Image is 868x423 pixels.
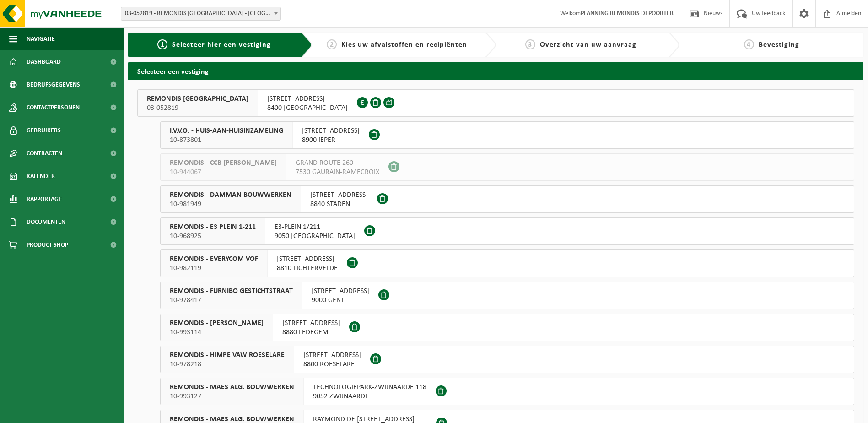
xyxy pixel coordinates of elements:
[296,158,379,168] span: GRAND ROUTE 260
[128,62,863,80] h2: Selecteer een vestiging
[27,211,65,233] span: Documenten
[313,392,426,401] span: 9052 ZWIJNAARDE
[160,346,854,373] button: REMONDIS - HIMPE VAW ROESELARE 10-978218 [STREET_ADDRESS]8800 ROESELARE
[157,39,167,49] span: 1
[160,121,854,149] button: I.V.V.O. - HUIS-AAN-HUISINZAMELING 10-873801 [STREET_ADDRESS]8900 IEPER
[302,136,360,145] span: 8900 IEPER
[744,39,754,49] span: 4
[275,222,355,232] span: E3-PLEIN 1/211
[525,39,535,49] span: 3
[170,264,258,273] span: 10-982119
[27,96,80,119] span: Contactpersonen
[170,136,283,145] span: 10-873801
[160,249,854,277] button: REMONDIS - EVERYCOM VOF 10-982119 [STREET_ADDRESS]8810 LICHTERVELDE
[170,351,285,360] span: REMONDIS - HIMPE VAW ROESELARE
[170,383,294,392] span: REMONDIS - MAES ALG. BOUWWERKEN
[160,378,854,405] button: REMONDIS - MAES ALG. BOUWWERKEN 10-993127 TECHNOLOGIEPARK-ZWIJNAARDE 1189052 ZWIJNAARDE
[27,188,62,211] span: Rapportage
[312,287,369,296] span: [STREET_ADDRESS]
[277,264,338,273] span: 8810 LICHTERVELDE
[27,27,55,50] span: Navigatie
[160,185,854,213] button: REMONDIS - DAMMAN BOUWWERKEN 10-981949 [STREET_ADDRESS]8840 STADEN
[170,319,264,328] span: REMONDIS - [PERSON_NAME]
[282,319,340,328] span: [STREET_ADDRESS]
[27,119,61,142] span: Gebruikers
[160,217,854,245] button: REMONDIS - E3 PLEIN 1-211 10-968925 E3-PLEIN 1/2119050 [GEOGRAPHIC_DATA]
[27,142,62,165] span: Contracten
[341,41,467,49] span: Kies uw afvalstoffen en recipiënten
[160,282,854,309] button: REMONDIS - FURNIBO GESTICHTSTRAAT 10-978417 [STREET_ADDRESS]9000 GENT
[170,126,283,136] span: I.V.V.O. - HUIS-AAN-HUISINZAMELING
[296,168,379,177] span: 7530 GAURAIN-RAMECROIX
[312,296,369,305] span: 9000 GENT
[277,255,338,264] span: [STREET_ADDRESS]
[310,190,368,200] span: [STREET_ADDRESS]
[160,314,854,341] button: REMONDIS - [PERSON_NAME] 10-993114 [STREET_ADDRESS]8880 LEDEGEM
[310,200,368,209] span: 8840 STADEN
[170,328,264,337] span: 10-993114
[170,255,258,264] span: REMONDIS - EVERYCOM VOF
[303,360,361,369] span: 8800 ROESELARE
[121,7,280,20] span: 03-052819 - REMONDIS WEST-VLAANDEREN - OOSTENDE
[27,73,80,96] span: Bedrijfsgegevens
[27,233,68,256] span: Product Shop
[170,232,256,241] span: 10-968925
[313,383,426,392] span: TECHNOLOGIEPARK-ZWIJNAARDE 118
[759,41,799,49] span: Bevestiging
[147,103,248,113] span: 03-052819
[27,165,55,188] span: Kalender
[282,328,340,337] span: 8880 LEDEGEM
[170,190,291,200] span: REMONDIS - DAMMAN BOUWWERKEN
[267,94,348,103] span: [STREET_ADDRESS]
[170,200,291,209] span: 10-981949
[147,94,248,103] span: REMONDIS [GEOGRAPHIC_DATA]
[540,41,636,49] span: Overzicht van uw aanvraag
[170,287,293,296] span: REMONDIS - FURNIBO GESTICHTSTRAAT
[267,103,348,113] span: 8400 [GEOGRAPHIC_DATA]
[137,89,854,117] button: REMONDIS [GEOGRAPHIC_DATA] 03-052819 [STREET_ADDRESS]8400 [GEOGRAPHIC_DATA]
[170,168,277,177] span: 10-944067
[121,7,281,21] span: 03-052819 - REMONDIS WEST-VLAANDEREN - OOSTENDE
[170,222,256,232] span: REMONDIS - E3 PLEIN 1-211
[275,232,355,241] span: 9050 [GEOGRAPHIC_DATA]
[170,296,293,305] span: 10-978417
[27,50,61,73] span: Dashboard
[170,158,277,168] span: REMONDIS - CCB [PERSON_NAME]
[302,126,360,136] span: [STREET_ADDRESS]
[170,392,294,401] span: 10-993127
[170,360,285,369] span: 10-978218
[327,39,337,49] span: 2
[581,10,674,17] strong: PLANNING REMONDIS DEPOORTER
[303,351,361,360] span: [STREET_ADDRESS]
[172,41,271,49] span: Selecteer hier een vestiging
